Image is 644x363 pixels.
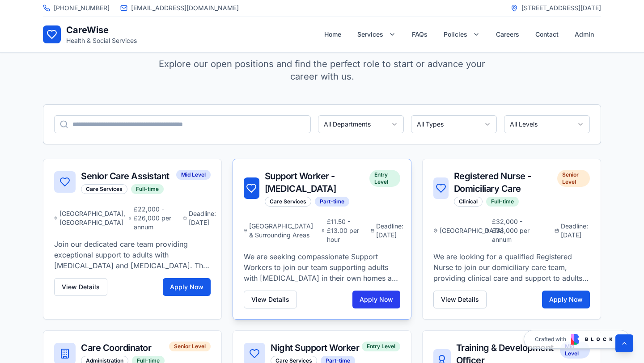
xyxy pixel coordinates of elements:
[486,197,519,207] div: Full-time
[454,170,557,195] div: Registered Nurse - Domiciliary Care
[542,291,590,308] button: Apply Now
[59,209,122,227] span: [GEOGRAPHIC_DATA], [GEOGRAPHIC_DATA]
[54,239,211,271] p: Join our dedicated care team providing exceptional support to adults with [MEDICAL_DATA] and [MED...
[440,226,479,235] span: [GEOGRAPHIC_DATA]
[150,58,494,83] p: Explore our open positions and find the perfect role to start or advance your career with us.
[315,197,349,207] div: Part-time
[405,25,435,43] button: FAQs
[524,330,630,349] a: Crafted with
[521,4,601,13] span: [STREET_ADDRESS][DATE]
[492,217,548,244] span: £32,000 - £38,000 per annum
[561,222,590,240] span: Deadline: [DATE]
[571,334,619,345] img: Blocks
[163,278,211,296] button: Apply Now
[169,342,211,351] div: Senior Level
[134,205,177,232] span: £22,000 - £26,000 per annum
[244,251,400,283] p: We are seeking compassionate Support Workers to join our team supporting adults with [MEDICAL_DAT...
[557,170,590,187] div: Senior Level
[369,170,400,187] div: Entry Level
[560,342,590,359] div: Mid Level
[352,291,400,308] button: Apply Now
[454,197,483,207] div: Clinical
[528,25,566,43] button: Contact
[244,291,297,308] button: View Details
[376,222,400,240] span: Deadline: [DATE]
[317,25,348,43] button: Home
[433,291,487,308] button: View Details
[81,342,165,354] div: Care Coordinator
[131,184,164,194] div: Full-time
[436,25,487,43] button: Policies
[54,278,107,296] button: View Details
[249,222,314,240] span: [GEOGRAPHIC_DATA] & Surrounding Areas
[489,25,526,43] button: Careers
[350,25,403,43] button: Services
[66,36,137,45] p: Health & Social Services
[327,217,364,244] span: £11.50 - £13.00 per hour
[265,197,311,207] div: Care Services
[81,170,169,182] div: Senior Care Assistant
[271,342,359,354] div: Night Support Worker
[362,342,400,351] div: Entry Level
[81,184,127,194] div: Care Services
[66,24,137,36] h1: CareWise
[176,170,211,180] div: Mid Level
[535,336,566,343] span: Crafted with
[568,25,601,43] button: Admin
[43,24,137,45] a: CareWiseHealth & Social Services
[433,251,590,283] p: We are looking for a qualified Registered Nurse to join our domiciliary care team, providing clin...
[189,209,211,227] span: Deadline: [DATE]
[54,4,110,13] span: [PHONE_NUMBER]
[131,4,239,13] span: [EMAIL_ADDRESS][DOMAIN_NAME]
[265,170,369,195] div: Support Worker - [MEDICAL_DATA]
